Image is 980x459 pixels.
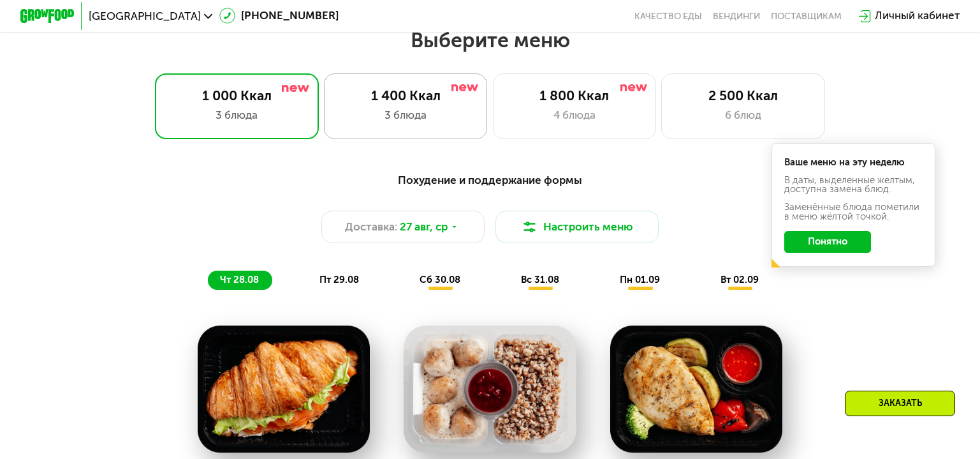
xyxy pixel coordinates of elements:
div: 2 500 Ккал [676,88,810,105]
div: поставщикам [771,11,842,22]
div: 6 блюд [676,107,810,124]
button: Настроить меню [495,211,659,243]
span: пт 29.08 [319,274,359,285]
div: 1 800 Ккал [507,88,641,105]
span: Доставка: [345,219,397,236]
div: Личный кабинет [875,8,960,24]
button: Понятно [784,231,872,253]
div: Похудение и поддержание формы [87,172,893,189]
div: 1 000 Ккал [170,88,305,105]
div: 4 блюда [507,107,641,124]
div: Заменённые блюда пометили в меню жёлтой точкой. [784,202,923,222]
div: В даты, выделенные желтым, доступна замена блюд. [784,176,923,195]
div: 1 400 Ккал [338,88,472,105]
a: Вендинги [713,11,760,22]
h2: Выберите меню [43,27,936,53]
a: [PHONE_NUMBER] [219,8,339,24]
div: Ваше меню на эту неделю [784,158,923,167]
a: Качество еды [634,11,702,22]
span: [GEOGRAPHIC_DATA] [89,11,201,22]
div: 3 блюда [170,107,305,124]
span: 27 авг, ср [400,219,448,236]
span: вс 31.08 [521,274,559,285]
span: чт 28.08 [220,274,259,285]
span: вт 02.09 [720,274,759,285]
div: 3 блюда [338,107,472,124]
div: Заказать [845,391,955,416]
span: пн 01.09 [620,274,660,285]
span: сб 30.08 [420,274,460,285]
